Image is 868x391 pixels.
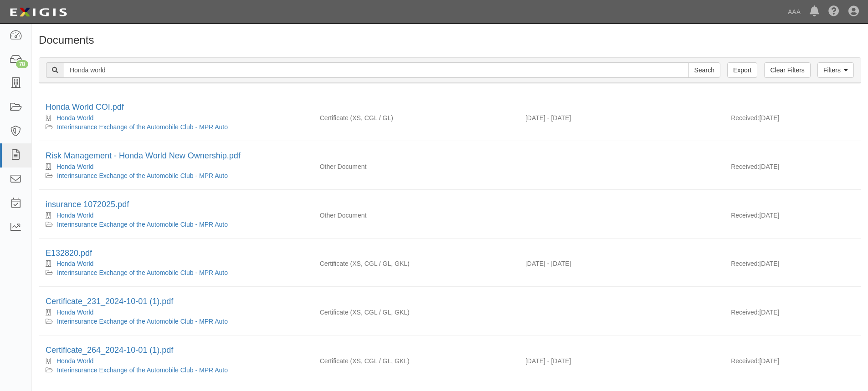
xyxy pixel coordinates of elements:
div: Interinsurance Exchange of the Automobile Club - MPR Auto [46,268,306,277]
a: Honda World [56,212,93,219]
div: Excess/Umbrella Liability Commercial General Liability / Garage Liability Garage Keepers Liability [313,259,519,268]
input: Search [64,62,689,78]
a: AAA [783,3,805,21]
div: Effective - Expiration [519,211,724,211]
div: Honda World [46,211,306,220]
div: Effective - Expiration [519,162,724,162]
div: Interinsurance Exchange of the Automobile Club - MPR Auto [46,220,306,229]
a: E132820.pdf [46,249,92,258]
a: Interinsurance Exchange of the Automobile Club - MPR Auto [57,366,228,374]
a: Certificate_231_2024-10-01 (1).pdf [46,297,173,306]
a: Certificate_264_2024-10-01 (1).pdf [46,345,173,355]
div: [DATE] [724,211,861,224]
div: insurance 1072025.pdf [46,199,854,211]
div: Honda World COI.pdf [46,102,854,113]
p: Received: [731,211,759,220]
a: Honda World COI.pdf [46,102,124,112]
p: Received: [731,259,759,268]
a: Interinsurance Exchange of the Automobile Club - MPR Auto [57,123,228,131]
a: Honda World [56,260,93,267]
a: insurance 1072025.pdf [46,200,129,209]
a: Clear Filters [764,62,810,78]
a: Interinsurance Exchange of the Automobile Club - MPR Auto [57,172,228,179]
div: Interinsurance Exchange of the Automobile Club - MPR Auto [46,366,306,375]
div: 78 [16,60,28,68]
div: Honda World [46,162,306,171]
div: Effective - Expiration [519,308,724,308]
div: Effective 10/01/2024 - Expiration 10/01/2025 [519,356,724,366]
a: Filters [817,62,854,78]
div: Honda World [46,113,306,122]
p: Received: [731,308,759,317]
p: Received: [731,162,759,171]
div: Risk Management - Honda World New Ownership.pdf [46,150,854,162]
div: E132820.pdf [46,248,854,259]
a: Honda World [56,163,93,170]
div: Certificate_264_2024-10-01 (1).pdf [46,345,854,356]
a: Interinsurance Exchange of the Automobile Club - MPR Auto [57,221,228,228]
a: Export [727,62,757,78]
div: [DATE] [724,259,861,273]
div: [DATE] [724,308,861,321]
div: Excess/Umbrella Liability Commercial General Liability / Garage Liability Garage Keepers Liability [313,308,519,317]
a: Risk Management - Honda World New Ownership.pdf [46,151,241,160]
img: logo-5460c22ac91f19d4615b14bd174203de0afe785f0fc80cf4dbbc73dc1793850b.png [7,4,70,20]
p: Received: [731,356,759,366]
div: Honda World [46,259,306,268]
i: Help Center - Complianz [828,6,839,17]
a: Honda World [56,114,93,122]
div: Effective 10/01/2023 - Expiration 10/01/2024 [519,113,724,122]
div: Effective 10/01/2025 - Expiration 10/01/2026 [519,259,724,268]
div: [DATE] [724,356,861,370]
div: Other Document [313,211,519,220]
div: Excess/Umbrella Liability Commercial General Liability / Garage Liability Garage Keepers Liability [313,356,519,366]
a: Honda World [56,357,93,365]
h1: Documents [39,34,861,46]
div: Interinsurance Exchange of the Automobile Club - MPR Auto [46,122,306,132]
div: Honda World [46,308,306,317]
p: Received: [731,113,759,122]
div: Honda World [46,356,306,366]
div: Other Document [313,162,519,171]
div: [DATE] [724,162,861,176]
div: [DATE] [724,113,861,127]
a: Interinsurance Exchange of the Automobile Club - MPR Auto [57,269,228,276]
a: Honda World [56,309,93,316]
div: Interinsurance Exchange of the Automobile Club - MPR Auto [46,317,306,326]
div: Interinsurance Exchange of the Automobile Club - MPR Auto [46,171,306,180]
div: Certificate_231_2024-10-01 (1).pdf [46,296,854,308]
a: Interinsurance Exchange of the Automobile Club - MPR Auto [57,318,228,325]
div: Excess/Umbrella Liability Commercial General Liability / Garage Liability [313,113,519,122]
input: Search [688,62,720,78]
